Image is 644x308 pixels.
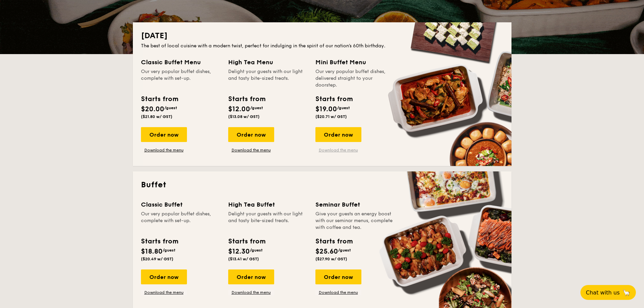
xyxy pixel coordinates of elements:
[338,248,351,253] span: /guest
[141,147,187,153] a: Download the menu
[141,180,503,190] h2: Buffet
[337,105,350,110] span: /guest
[315,269,361,284] div: Order now
[315,211,395,231] div: Give your guests an energy boost with our seminar menus, complete with coffee and tea.
[315,200,395,209] div: Seminar Buffet
[141,247,163,256] span: $18.80
[228,257,259,261] span: ($13.41 w/ GST)
[228,105,250,113] span: $12.00
[141,290,187,295] a: Download the menu
[315,147,361,153] a: Download the menu
[315,68,395,89] div: Our very popular buffet dishes, delivered straight to your doorstep.
[141,105,164,113] span: $20.00
[141,114,172,119] span: ($21.80 w/ GST)
[228,57,307,67] div: High Tea Menu
[315,127,361,142] div: Order now
[315,247,338,256] span: $25.60
[315,105,337,113] span: $19.00
[586,289,620,296] span: Chat with us
[141,30,503,41] h2: [DATE]
[580,285,636,300] button: Chat with us🦙
[163,248,175,253] span: /guest
[315,257,347,261] span: ($27.90 w/ GST)
[228,114,260,119] span: ($13.08 w/ GST)
[141,236,178,246] div: Starts from
[228,211,307,231] div: Delight your guests with our light and tasty bite-sized treats.
[250,105,263,110] span: /guest
[315,57,395,67] div: Mini Buffet Menu
[141,68,220,89] div: Our very popular buffet dishes, complete with set-up.
[250,248,263,253] span: /guest
[164,105,177,110] span: /guest
[228,68,307,89] div: Delight your guests with our light and tasty bite-sized treats.
[315,290,361,295] a: Download the menu
[622,289,630,297] span: 🦙
[228,200,307,209] div: High Tea Buffet
[141,94,178,104] div: Starts from
[228,94,265,104] div: Starts from
[141,257,173,261] span: ($20.49 w/ GST)
[141,43,503,49] div: The best of local cuisine with a modern twist, perfect for indulging in the spirit of our nation’...
[315,114,347,119] span: ($20.71 w/ GST)
[141,200,220,209] div: Classic Buffet
[228,290,274,295] a: Download the menu
[228,127,274,142] div: Order now
[228,247,250,256] span: $12.30
[141,269,187,284] div: Order now
[228,147,274,153] a: Download the menu
[315,94,352,104] div: Starts from
[141,127,187,142] div: Order now
[315,236,352,246] div: Starts from
[228,236,265,246] div: Starts from
[141,211,220,231] div: Our very popular buffet dishes, complete with set-up.
[228,269,274,284] div: Order now
[141,57,220,67] div: Classic Buffet Menu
